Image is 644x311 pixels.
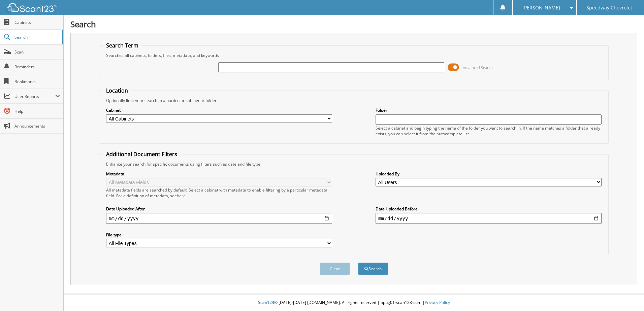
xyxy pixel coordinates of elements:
label: Metadata [106,171,332,177]
div: Select a cabinet and begin typing the name of the folder you want to search in. If the name match... [376,125,602,137]
div: © [DATE]-[DATE] [DOMAIN_NAME]. All rights reserved | appg01-scan123-com | [64,295,644,311]
h1: Search [70,19,637,30]
span: Announcements [14,123,60,129]
button: Search [358,263,388,275]
label: Date Uploaded Before [376,206,602,212]
input: end [376,213,602,224]
span: Bookmarks [14,79,60,84]
span: Reminders [14,64,60,70]
label: Cabinet [106,107,332,113]
span: Speedway Chevrolet [586,6,632,10]
label: Folder [376,107,602,113]
span: [PERSON_NAME] [522,6,560,10]
span: Search [14,34,59,40]
span: Scan123 [258,300,274,305]
a: here [177,193,186,199]
legend: Additional Document Filters [103,150,181,158]
input: start [106,213,332,224]
button: Clear [320,263,350,275]
label: Uploaded By [376,171,602,177]
div: All metadata fields are searched by default. Select a cabinet with metadata to enable filtering b... [106,187,332,199]
img: scan123-logo-white.svg [7,3,57,12]
span: User Reports [14,94,55,99]
legend: Location [103,87,131,94]
div: Searches all cabinets, folders, files, metadata, and keywords [103,53,605,58]
div: Enhance your search for specific documents using filters such as date and file type. [103,161,605,167]
span: Cabinets [14,20,60,25]
span: Advanced Search [463,65,493,70]
legend: Search Term [103,42,142,49]
label: File type [106,232,332,238]
a: Privacy Policy [425,300,450,305]
div: Optionally limit your search to a particular cabinet or folder [103,98,605,103]
span: Scan [14,49,60,55]
label: Date Uploaded After [106,206,332,212]
span: Help [14,108,60,114]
